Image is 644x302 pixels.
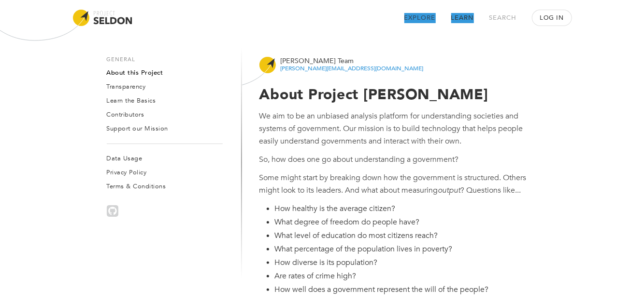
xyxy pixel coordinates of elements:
h3: General [107,57,223,62]
li: What level of education do most citizens reach? [275,229,532,242]
a: Terms & Conditions [107,184,166,190]
button: Log In [532,10,572,26]
a: About this Project [107,70,163,76]
h1: About Project [PERSON_NAME] [259,88,532,102]
em: output [438,185,461,196]
a: [PERSON_NAME][EMAIL_ADDRESS][DOMAIN_NAME] [281,66,424,71]
a: Contributors [107,112,144,118]
a: Learn [451,13,474,23]
li: How healthy is the average citizen? [275,202,532,215]
span: [PERSON_NAME] Team [281,58,424,65]
p: Some might start by breaking down how the government is structured. Others might look to its lead... [259,171,532,197]
a: Learn the Basics [107,98,156,104]
li: What percentage of the population lives in poverty? [275,243,532,255]
a: Transparency [107,84,146,90]
a: Search [489,13,517,23]
p: So, how does one go about understanding a government? [259,153,532,166]
li: What degree of freedom do people have? [275,216,532,228]
p: We aim to be an unbiased analysis platform for understanding societies and systems of government.... [259,110,532,147]
li: How well does a government represent the will of the people? [275,283,532,296]
a: Support our Mission [107,126,169,132]
a: Data Usage [107,156,143,162]
li: Are rates of crime high? [275,270,532,282]
li: How diverse is its population? [275,256,532,269]
a: Privacy Policy [107,170,147,176]
a: Explore [404,13,436,23]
